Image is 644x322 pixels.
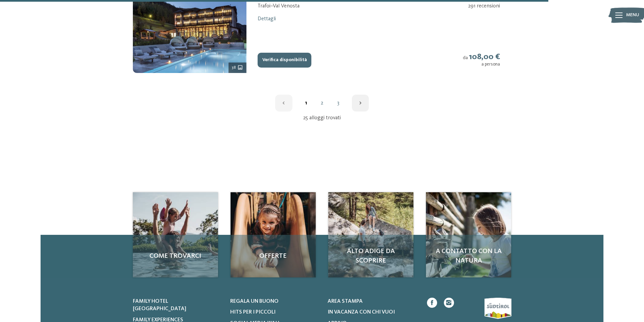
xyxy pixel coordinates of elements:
a: Booking family hotel: scegliete il vostro hotel e prenotate A contatto con la natura [426,192,511,277]
a: Area stampa [328,298,416,305]
a: Hits per i piccoli [230,308,319,316]
div: Trafoi – Val Venosta [258,2,346,10]
div: 1 [298,100,314,106]
span: Area stampa [328,299,363,304]
a: 2 [314,100,330,106]
a: In vacanza con chi vuoi [328,308,416,316]
div: 25 alloggi trovati [133,114,511,122]
a: Regala un buono [230,298,319,305]
button: Pagina successiva [352,95,369,112]
div: 38 ulteriori immagini [229,63,246,73]
img: Booking family hotel: scegliete il vostro hotel e prenotate [426,192,511,277]
span: 38 [232,65,236,71]
div: da [463,52,500,68]
div: 291 recensioni [468,2,500,10]
span: Alto Adige da scoprire [335,247,407,266]
a: Booking family hotel: scegliete il vostro hotel e prenotate Offerte [231,192,316,277]
strong: 108,00 € [469,53,500,61]
span: In vacanza con chi vuoi [328,309,395,315]
span: A contatto con la natura [433,247,504,266]
span: Regala un buono [230,299,279,304]
span: Offerte [237,251,309,261]
button: Verifica disponibilità [258,53,311,68]
img: Booking family hotel: scegliete il vostro hotel e prenotate [328,192,413,277]
img: Booking family hotel: scegliete il vostro hotel e prenotate [133,192,218,277]
a: Dettagli [258,16,276,22]
img: Booking family hotel: scegliete il vostro hotel e prenotate [231,192,316,277]
svg: 38 ulteriori immagini [237,65,243,70]
button: Pagina precedente [275,95,292,112]
a: Booking family hotel: scegliete il vostro hotel e prenotate Alto Adige da scoprire [328,192,413,277]
a: Booking family hotel: scegliete il vostro hotel e prenotate Come trovarci [133,192,218,277]
span: Come trovarci [140,251,211,261]
a: 3 [330,100,347,106]
span: Hits per i piccoli [230,309,276,315]
a: Family hotel [GEOGRAPHIC_DATA] [133,298,222,313]
span: Family hotel [GEOGRAPHIC_DATA] [133,299,186,312]
div: a persona [463,62,500,67]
